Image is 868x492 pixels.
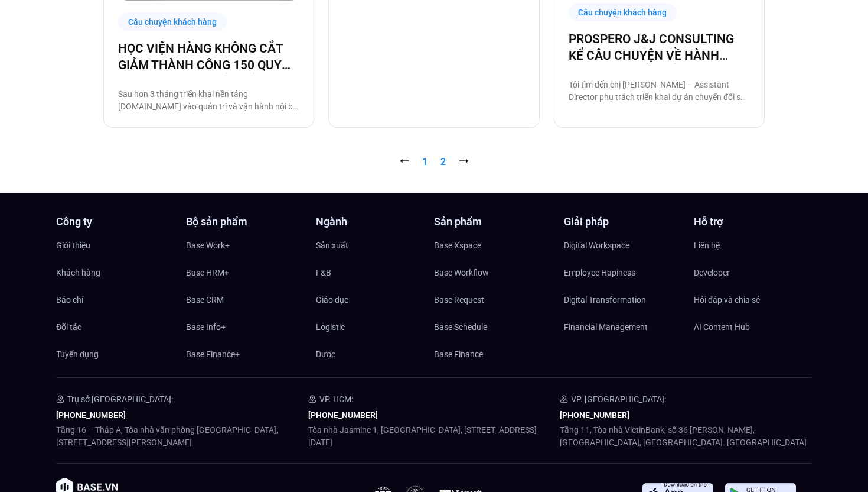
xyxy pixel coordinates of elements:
a: Khách hàng [56,264,174,281]
span: Employee Hapiness [564,264,635,281]
a: [PHONE_NUMBER] [56,410,126,420]
div: Câu chuyện khách hàng [118,12,227,31]
span: Digital Transformation [564,291,646,309]
a: ⭢ [459,156,468,167]
span: Base Work+ [186,237,230,254]
a: Giới thiệu [56,237,174,254]
div: Câu chuyện khách hàng [569,3,677,21]
span: Tuyển dụng [56,345,99,363]
a: Tuyển dụng [56,345,174,363]
a: AI Content Hub [694,318,812,336]
span: F&B [316,264,331,281]
a: Base Finance+ [186,345,304,363]
a: Báo chí [56,291,174,309]
nav: Pagination [103,155,765,169]
p: Tôi tìm đến chị [PERSON_NAME] – Assistant Director phụ trách triển khai dự án chuyển đổi số tại P... [569,79,750,103]
a: F&B [316,264,434,281]
span: Base Request [434,291,484,309]
a: [PHONE_NUMBER] [560,410,629,420]
span: Base HRM+ [186,264,229,281]
span: Logistic [316,318,345,336]
a: Financial Management [564,318,682,336]
h4: Ngành [316,216,434,227]
span: Đối tác [56,318,81,336]
span: Giáo dục [316,291,348,309]
a: Base Request [434,291,552,309]
a: Logistic [316,318,434,336]
span: Dược [316,345,335,363]
span: Digital Workspace [564,237,629,254]
span: Developer [694,264,730,281]
span: Base Info+ [186,318,226,336]
a: Employee Hapiness [564,264,682,281]
a: Digital Transformation [564,291,682,309]
a: HỌC VIỆN HÀNG KHÔNG CẮT GIẢM THÀNH CÔNG 150 QUY TRÌNH NHỜ CHUYỂN ĐỔI SỐ [118,40,299,73]
h4: Công ty [56,216,174,227]
span: Base Finance+ [186,345,240,363]
a: Base Xspace [434,237,552,254]
a: Base Finance [434,345,552,363]
a: PROSPERO J&J CONSULTING KỂ CÂU CHUYỆN VỀ HÀNH TRÌNH CHUYỂN ĐỔI SỐ CÙNG BASE [569,31,750,64]
span: Báo chí [56,291,83,309]
a: Dược [316,345,434,363]
a: [PHONE_NUMBER] [308,410,378,420]
span: 1 [422,156,428,167]
span: VP. [GEOGRAPHIC_DATA]: [571,394,666,404]
a: Base Info+ [186,318,304,336]
span: Hỏi đáp và chia sẻ [694,291,760,309]
a: Base CRM [186,291,304,309]
span: VP. HCM: [319,394,353,404]
a: Đối tác [56,318,174,336]
p: Sau hơn 3 tháng triển khai nền tảng [DOMAIN_NAME] vào quản trị và vận hành nội bộ, đại diện đơn v... [118,88,299,113]
span: Financial Management [564,318,648,336]
a: Developer [694,264,812,281]
a: 2 [440,156,446,167]
span: Base Xspace [434,237,481,254]
span: Base Schedule [434,318,487,336]
a: Liên hệ [694,237,812,254]
a: Sản xuất [316,237,434,254]
span: Base Workflow [434,264,489,281]
span: ⭠ [400,156,409,167]
span: Base Finance [434,345,483,363]
span: Khách hàng [56,264,100,281]
h4: Sản phẩm [434,216,552,227]
span: Giới thiệu [56,237,90,254]
p: Tòa nhà Jasmine 1, [GEOGRAPHIC_DATA], [STREET_ADDRESS][DATE] [308,424,560,449]
p: Tầng 16 – Tháp A, Tòa nhà văn phòng [GEOGRAPHIC_DATA], [STREET_ADDRESS][PERSON_NAME] [56,424,308,449]
span: Trụ sở [GEOGRAPHIC_DATA]: [67,394,173,404]
a: Base HRM+ [186,264,304,281]
a: Giáo dục [316,291,434,309]
h4: Hỗ trợ [694,216,812,227]
h4: Giải pháp [564,216,682,227]
a: Base Work+ [186,237,304,254]
span: AI Content Hub [694,318,750,336]
span: Base CRM [186,291,224,309]
a: Base Workflow [434,264,552,281]
a: Hỏi đáp và chia sẻ [694,291,812,309]
a: Digital Workspace [564,237,682,254]
p: Tầng 11, Tòa nhà VietinBank, số 36 [PERSON_NAME], [GEOGRAPHIC_DATA], [GEOGRAPHIC_DATA]. [GEOGRAPH... [560,424,812,449]
span: Liên hệ [694,237,720,254]
span: Sản xuất [316,237,348,254]
a: Base Schedule [434,318,552,336]
h4: Bộ sản phẩm [186,216,304,227]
